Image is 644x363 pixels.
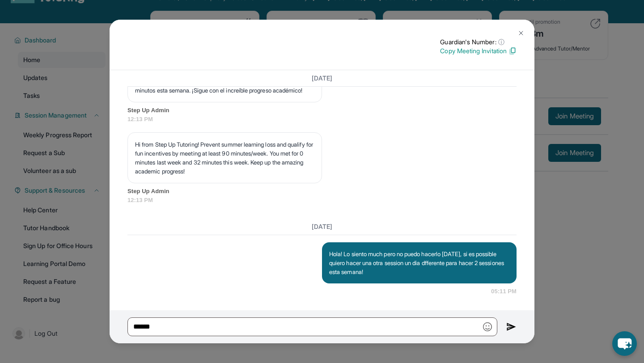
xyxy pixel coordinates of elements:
p: Hi from Step Up Tutoring! Prevent summer learning loss and qualify for fun incentives by meeting ... [135,140,314,176]
h3: [DATE] [127,74,517,83]
img: Emoji [483,322,492,331]
img: Copy Icon [508,47,517,55]
button: chat-button [612,331,637,356]
span: 12:13 PM [127,196,517,205]
span: Step Up Admin [127,187,517,196]
span: ⓘ [498,38,504,46]
p: Hola! Lo siento much pero no puedo hacerlo [DATE], si es possible quiero hacer una otra session u... [329,249,509,276]
img: Close Icon [517,30,525,37]
span: Step Up Admin [127,106,517,115]
span: 12:13 PM [127,115,517,124]
img: Send icon [506,321,517,332]
span: 05:11 PM [491,287,517,296]
p: Copy Meeting Invitation [440,46,517,55]
p: Guardian's Number: [440,38,517,46]
h3: [DATE] [127,222,517,231]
